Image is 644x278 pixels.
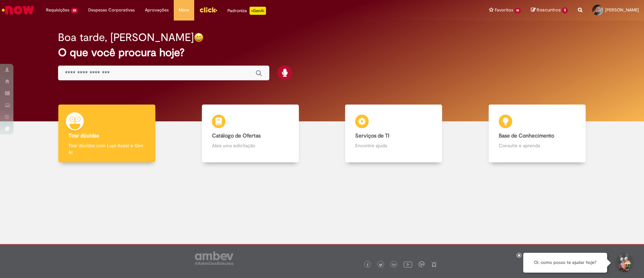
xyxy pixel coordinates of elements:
[466,105,609,163] a: Base de Conhecimento Consulte e aprenda
[515,8,521,13] span: 18
[195,251,233,265] img: logo_footer_ambev_rotulo_gray.png
[71,8,78,13] span: 28
[88,7,135,13] span: Despesas Corporativas
[531,7,568,13] a: Rascunhos
[250,7,266,15] p: +GenAi
[495,7,513,13] span: Favoritos
[58,32,194,43] h2: Boa tarde, [PERSON_NAME]
[322,105,466,163] a: Serviços de TI Encontre ajuda
[392,263,396,267] img: logo_footer_linkedin.png
[1,3,35,17] img: ServiceNow
[179,7,189,13] span: More
[199,5,217,15] img: click_logo_yellow_360x200.png
[366,263,369,267] img: logo_footer_facebook.png
[523,253,607,273] div: Oi, como posso te ajudar hoje?
[58,47,586,58] h2: O que você procura hoje?
[212,142,289,149] p: Abra uma solicitação
[419,261,425,267] img: logo_footer_workplace.png
[499,132,554,139] b: Base de Conhecimento
[355,142,432,149] p: Encontre ajuda
[499,142,576,149] p: Consulte e aprenda
[605,7,639,13] span: [PERSON_NAME]
[179,105,322,163] a: Catálogo de Ofertas Abra uma solicitação
[431,261,437,267] img: logo_footer_naosei.png
[537,7,561,13] span: Rascunhos
[379,263,382,267] img: logo_footer_twitter.png
[68,132,99,139] b: Tirar dúvidas
[46,7,69,13] span: Requisições
[145,7,169,13] span: Aprovações
[227,7,266,15] div: Padroniza
[614,253,634,273] button: Iniciar Conversa de Suporte
[68,142,145,156] p: Tirar dúvidas com Lupi Assist e Gen Ai
[562,7,568,13] span: 3
[212,132,261,139] b: Catálogo de Ofertas
[404,260,412,269] img: logo_footer_youtube.png
[355,132,389,139] b: Serviços de TI
[194,33,204,42] img: happy-face.png
[35,105,179,163] a: Tirar dúvidas Tirar dúvidas com Lupi Assist e Gen Ai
